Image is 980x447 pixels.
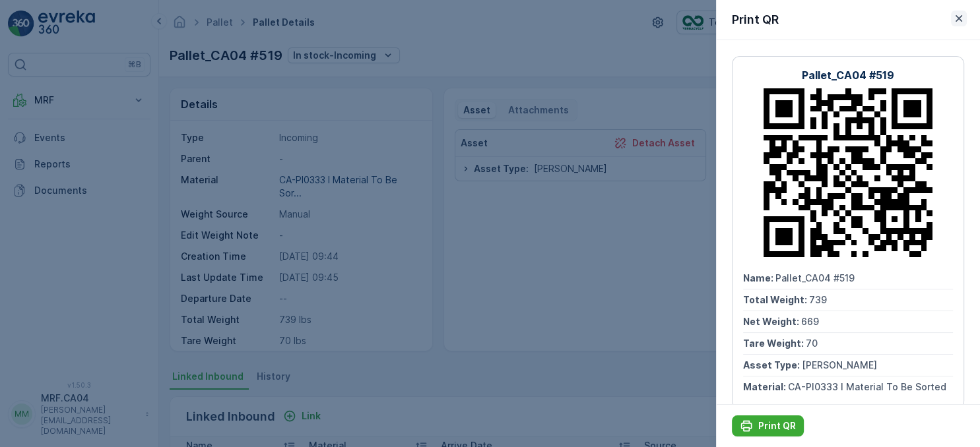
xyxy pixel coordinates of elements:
[743,316,801,327] span: Net Weight :
[743,338,806,349] span: Tare Weight :
[743,359,802,371] span: Asset Type :
[809,294,827,305] span: 739
[743,294,809,305] span: Total Weight :
[802,67,894,83] p: Pallet_CA04 #519
[788,381,946,392] span: CA-PI0333 I Material To Be Sorted
[801,316,819,327] span: 669
[732,415,804,436] button: Print QR
[743,381,788,392] span: Material :
[775,272,855,283] span: Pallet_CA04 #519
[732,11,779,29] p: Print QR
[802,359,877,371] span: [PERSON_NAME]
[758,419,796,432] p: Print QR
[806,338,818,349] span: 70
[743,272,775,283] span: Name :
